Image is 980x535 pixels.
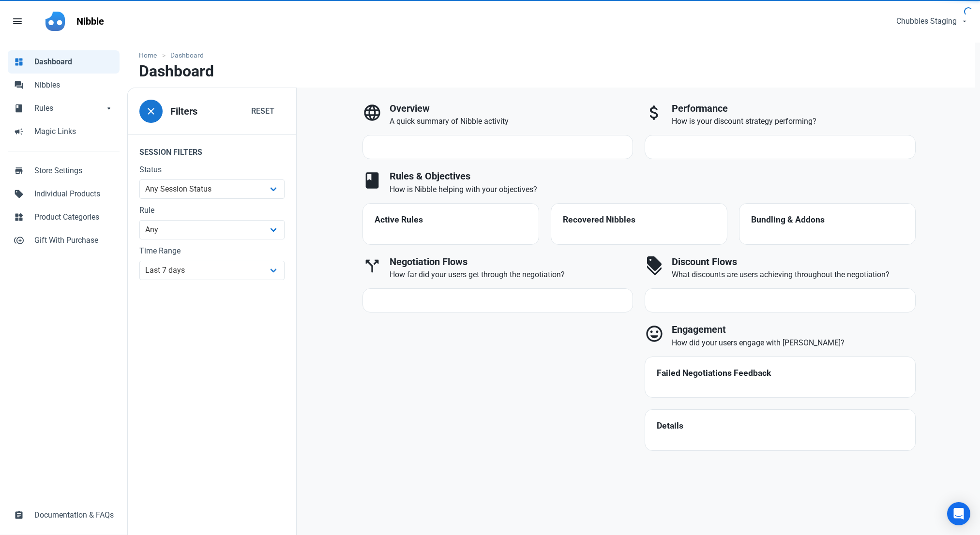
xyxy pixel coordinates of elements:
[672,324,916,335] h3: Engagement
[390,184,916,195] p: How is Nibble helping with your objectives?
[76,15,104,28] p: Nibble
[14,509,24,519] span: assignment
[751,215,904,225] h4: Bundling & Addons
[645,103,664,122] span: attach_money
[362,103,382,122] span: language
[14,188,24,198] span: sell
[8,97,120,120] a: bookRulesarrow_drop_down
[14,165,24,175] span: store
[34,56,114,68] span: Dashboard
[672,256,916,267] h3: Discount Flows
[34,188,114,200] span: Individual Products
[34,103,104,114] span: Rules
[362,171,382,190] span: book
[8,74,120,97] a: forumNibbles
[139,245,285,257] label: Time Range
[34,235,114,246] span: Gift With Purchase
[362,256,382,276] span: call_split
[14,235,24,244] span: control_point_duplicate
[139,205,285,216] label: Rule
[34,126,114,137] span: Magic Links
[390,171,916,182] h3: Rules & Objectives
[12,15,23,27] span: menu
[8,206,120,229] a: widgetsProduct Categories
[8,182,120,206] a: sellIndividual Products
[947,502,970,525] div: Open Intercom Messenger
[390,103,633,114] h3: Overview
[672,103,916,114] h3: Performance
[657,369,904,378] h4: Failed Negotiations Feedback
[34,165,114,177] span: Store Settings
[170,106,197,117] h3: Filters
[34,211,114,223] span: Product Categories
[251,105,274,117] span: Reset
[139,50,162,60] a: Home
[241,102,285,121] button: Reset
[375,215,527,225] h4: Active Rules
[14,79,24,89] span: forum
[390,256,633,267] h3: Negotiation Flows
[8,120,120,143] a: campaignMagic Links
[71,8,110,35] a: Nibble
[34,79,114,91] span: Nibbles
[645,324,664,343] span: mood
[139,164,285,176] label: Status
[145,105,157,117] span: close
[8,159,120,182] a: storeStore Settings
[14,211,24,221] span: widgets
[8,229,120,252] a: control_point_duplicateGift With Purchase
[657,421,904,431] h4: Details
[128,134,296,164] legend: Session Filters
[104,103,114,112] span: arrow_drop_down
[127,43,975,62] nav: breadcrumbs
[8,50,120,74] a: dashboardDashboard
[8,504,120,527] a: assignmentDocumentation & FAQs
[645,256,664,276] span: discount
[888,12,974,31] button: Chubbies Staging
[563,215,715,225] h4: Recovered Nibbles
[672,337,916,349] p: How did your users engage with [PERSON_NAME]?
[672,269,916,281] p: What discounts are users achieving throughout the negotiation?
[139,100,163,123] button: close
[390,116,633,127] p: A quick summary of Nibble activity
[672,116,916,127] p: How is your discount strategy performing?
[14,103,24,112] span: book
[139,62,214,80] h1: Dashboard
[390,269,633,281] p: How far did your users get through the negotiation?
[14,126,24,135] span: campaign
[14,56,24,66] span: dashboard
[34,509,114,521] span: Documentation & FAQs
[896,15,957,27] span: Chubbies Staging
